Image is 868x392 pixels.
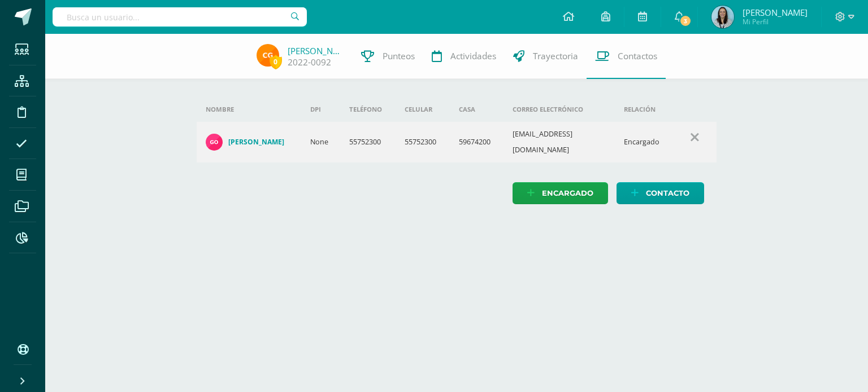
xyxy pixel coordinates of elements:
span: Punteos [383,50,415,62]
input: Busca un usuario... [53,7,307,27]
a: Trayectoria [505,34,587,79]
td: 55752300 [396,122,449,162]
a: Punteos [353,34,423,79]
a: [PERSON_NAME] [288,45,344,56]
span: Actividades [450,50,496,62]
a: [PERSON_NAME] [206,134,293,151]
span: Encargado [542,183,593,204]
img: 5a6f75ce900a0f7ea551130e923f78ee.png [711,6,734,28]
td: 59674200 [450,122,504,162]
th: DPI [301,97,340,122]
span: Trayectoria [533,50,578,62]
td: [EMAIL_ADDRESS][DOMAIN_NAME] [504,122,615,162]
th: Casa [450,97,504,122]
span: Contacto [646,183,689,204]
th: Celular [396,97,449,122]
td: 55752300 [340,122,396,162]
img: 2969e896d9df6afde6c1c413ef500b65.png [206,134,223,151]
span: Mi Perfil [743,17,808,27]
a: 2022-0092 [288,56,331,68]
th: Teléfono [340,97,396,122]
a: Contacto [617,182,704,204]
th: Relación [615,97,673,122]
span: 3 [679,15,692,27]
a: Contactos [587,34,666,79]
td: Encargado [615,122,673,162]
h4: [PERSON_NAME] [228,138,284,147]
a: Encargado [513,182,608,204]
img: c2e014333d800806d769e5b90a4752de.png [257,44,279,67]
span: 0 [270,55,282,69]
td: None [301,122,340,162]
span: [PERSON_NAME] [743,7,808,18]
a: Actividades [423,34,505,79]
span: Contactos [618,50,657,62]
th: Nombre [197,97,302,122]
th: Correo electrónico [504,97,615,122]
